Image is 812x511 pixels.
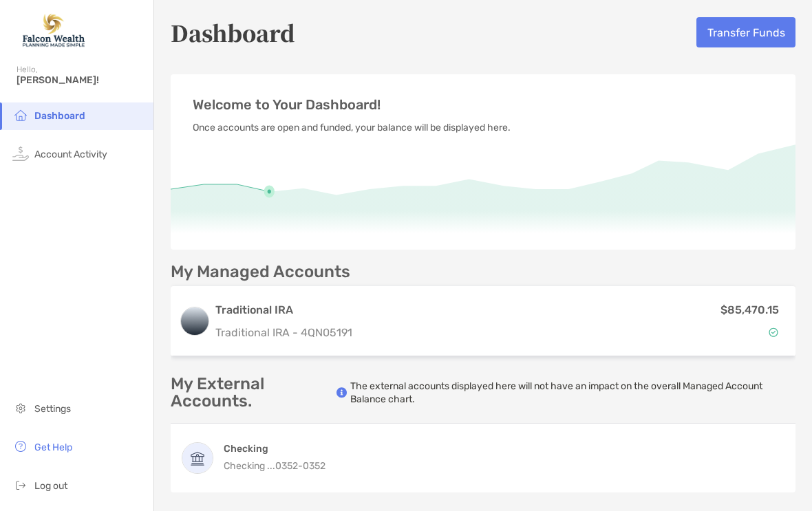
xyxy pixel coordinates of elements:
[12,400,29,416] img: settings icon
[769,327,778,337] img: Account Status icon
[34,149,107,160] span: Account Activity
[350,380,795,406] p: The external accounts displayed here will not have an impact on the overall Managed Account Balan...
[720,301,779,318] p: $85,470.15
[215,302,352,318] h3: Traditional IRA
[193,119,773,136] p: Once accounts are open and funded, your balance will be displayed here.
[215,324,352,341] p: Traditional IRA - 4QN05191
[171,17,295,48] h5: Dashboard
[336,387,347,398] img: info
[17,74,145,86] span: [PERSON_NAME]!
[303,460,325,472] span: 0352
[12,477,29,493] img: logout icon
[181,307,209,335] img: logo account
[193,96,773,113] p: Welcome to Your Dashboard!
[171,376,336,410] p: My External Accounts.
[12,145,29,162] img: activity icon
[34,403,71,415] span: Settings
[171,263,350,281] p: My Managed Accounts
[34,110,85,122] span: Dashboard
[12,107,29,123] img: household icon
[224,460,303,472] span: Checking ...0352 -
[34,480,67,492] span: Log out
[17,6,91,55] img: Zoe Logo
[12,438,29,455] img: get-help icon
[34,442,72,453] span: Get Help
[182,443,213,473] img: Checking ...0352
[224,442,325,455] h4: Checking
[696,17,795,47] button: Transfer Funds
